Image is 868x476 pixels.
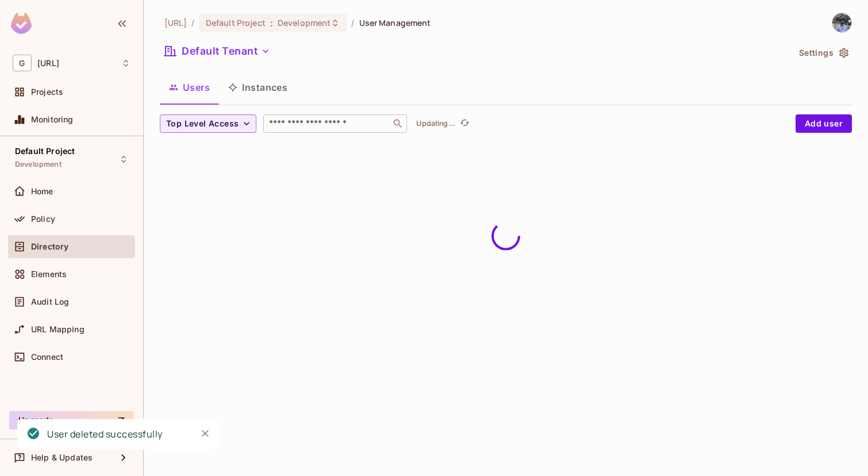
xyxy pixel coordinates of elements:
[31,297,69,306] span: Audit Log
[47,427,163,442] div: User deleted successfully
[160,114,256,133] button: Top Level Access
[13,55,32,71] span: G
[351,17,354,28] li: /
[416,119,455,128] p: Updating...
[832,13,851,32] img: Mithies
[197,425,214,442] button: Close
[191,17,194,28] li: /
[270,18,274,28] span: :
[794,44,852,62] button: Settings
[31,352,63,362] span: Connect
[37,59,59,68] span: Workspace: genworx.ai
[278,17,331,28] span: Development
[31,270,67,279] span: Elements
[31,242,68,251] span: Directory
[460,118,470,129] span: refresh
[796,114,852,133] button: Add user
[31,115,74,124] span: Monitoring
[15,160,62,169] span: Development
[31,187,53,196] span: Home
[15,147,75,156] span: Default Project
[164,17,187,28] span: the active workspace
[455,117,471,130] span: Click to refresh data
[458,117,471,130] button: refresh
[31,325,85,334] span: URL Mapping
[219,73,297,102] button: Instances
[11,13,32,34] img: SReyMgAAAABJRU5ErkJggg==
[166,117,239,131] span: Top Level Access
[359,17,431,28] span: User Management
[31,87,63,97] span: Projects
[31,214,55,224] span: Policy
[206,17,266,28] span: Default Project
[160,42,275,60] button: Default Tenant
[160,73,219,102] button: Users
